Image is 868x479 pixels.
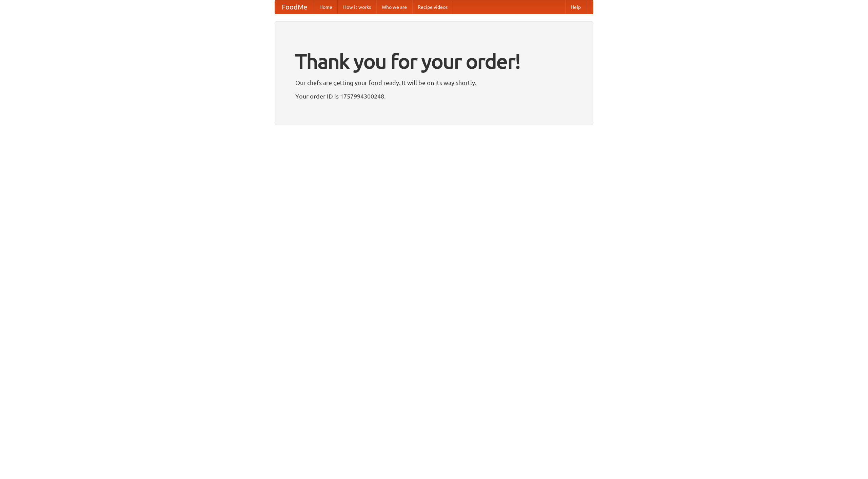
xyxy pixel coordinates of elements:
a: Home [314,0,338,14]
a: FoodMe [275,0,314,14]
p: Our chefs are getting your food ready. It will be on its way shortly. [295,78,573,88]
p: Your order ID is 1757994300248. [295,91,573,101]
a: Recipe videos [412,0,453,14]
a: Who we are [376,0,412,14]
a: Help [565,0,586,14]
a: How it works [338,0,376,14]
h1: Thank you for your order! [295,45,573,78]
